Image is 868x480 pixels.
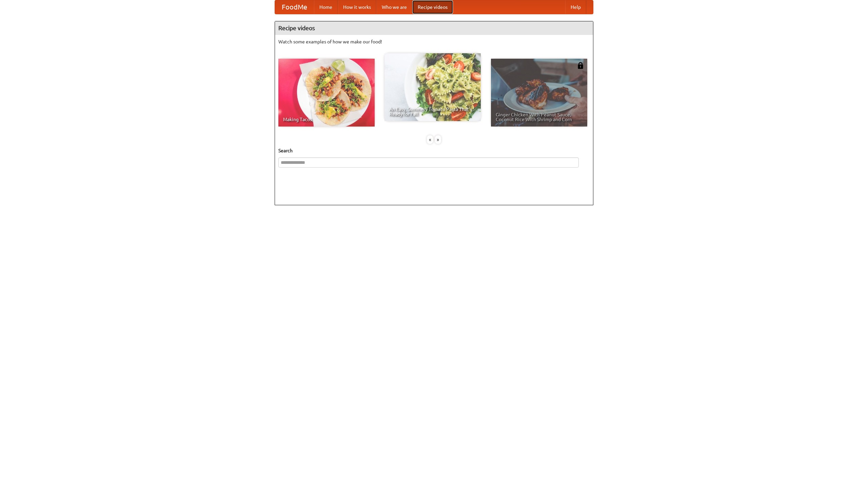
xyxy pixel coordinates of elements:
h5: Search [278,147,590,154]
a: Home [314,0,338,14]
a: Who we are [376,0,412,14]
span: An Easy, Summery Tomato Pasta That's Ready for Fall [389,107,476,116]
div: » [435,135,441,144]
h4: Recipe videos [275,21,593,35]
a: Help [565,0,586,14]
div: « [427,135,433,144]
span: Making Tacos [283,117,370,122]
img: 483408.png [577,62,584,69]
a: Making Tacos [278,59,375,127]
a: An Easy, Summery Tomato Pasta That's Ready for Fall [384,53,481,121]
a: Recipe videos [412,0,453,14]
a: How it works [338,0,376,14]
a: FoodMe [275,0,314,14]
p: Watch some examples of how we make our food! [278,38,590,45]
